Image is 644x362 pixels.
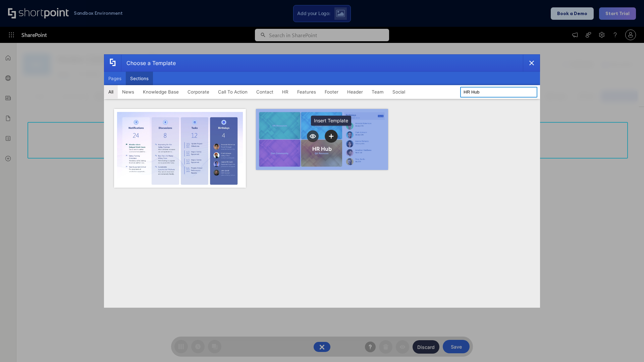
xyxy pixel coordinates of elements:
button: Sections [126,72,153,85]
iframe: Chat Widget [610,330,644,362]
button: Features [293,85,320,99]
button: Social [388,85,410,99]
button: News [118,85,139,99]
button: HR [278,85,293,99]
div: template selector [104,54,540,308]
button: Corporate [183,85,214,99]
div: HR Hub [312,145,332,152]
button: Pages [104,72,126,85]
input: Search [460,87,537,98]
button: Call To Action [214,85,252,99]
button: Team [367,85,388,99]
button: Contact [252,85,278,99]
button: Footer [320,85,343,99]
div: Choose a Template [121,55,176,71]
button: All [104,85,118,99]
button: Header [343,85,367,99]
button: Knowledge Base [139,85,183,99]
